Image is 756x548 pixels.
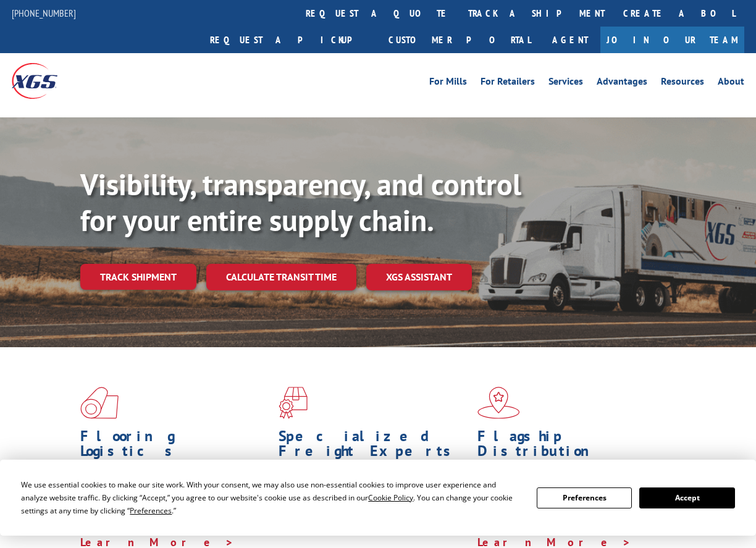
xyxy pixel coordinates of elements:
span: Cookie Policy [368,492,413,503]
a: Calculate transit time [206,264,356,290]
a: Services [548,77,583,90]
span: Preferences [130,505,172,516]
a: About [718,77,744,90]
a: Request a pickup [201,27,379,53]
a: For Mills [429,77,467,90]
button: Preferences [537,487,632,508]
a: Agent [540,27,600,53]
b: Visibility, transparency, and control for your entire supply chain. [80,165,521,239]
a: [PHONE_NUMBER] [12,7,76,19]
img: xgs-icon-focused-on-flooring-red [279,387,308,419]
button: Accept [639,487,734,508]
a: Join Our Team [600,27,744,53]
a: Track shipment [80,264,196,290]
a: Customer Portal [379,27,540,53]
a: XGS ASSISTANT [366,264,472,290]
h1: Specialized Freight Experts [279,429,468,465]
img: xgs-icon-total-supply-chain-intelligence-red [80,387,119,419]
a: Advantages [597,77,647,90]
a: For Retailers [481,77,535,90]
div: We use essential cookies to make our site work. With your consent, we may also use non-essential ... [21,478,522,517]
a: Resources [661,77,704,90]
h1: Flooring Logistics Solutions [80,429,269,479]
h1: Flagship Distribution Model [477,429,666,479]
img: xgs-icon-flagship-distribution-model-red [477,387,520,419]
